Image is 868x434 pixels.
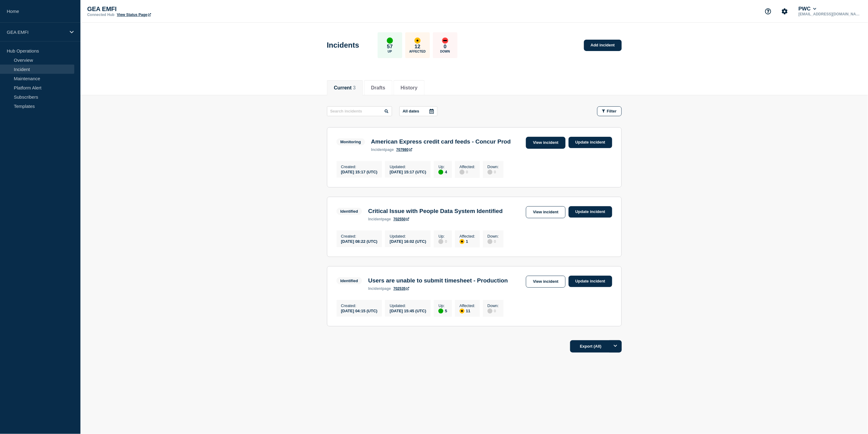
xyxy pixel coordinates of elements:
[371,148,394,152] p: page
[327,41,359,49] h1: Incidents
[87,6,210,13] p: GEA EMFI
[399,106,438,116] button: All dates
[584,40,622,51] a: Add incident
[440,50,450,53] p: Down
[393,286,409,291] a: 702535
[460,303,475,308] p: Affected :
[570,340,622,353] button: Export (All)
[569,137,612,148] a: Update incident
[438,164,447,169] p: Up :
[460,308,475,314] div: 11
[337,277,362,284] span: Identified
[569,276,612,287] a: Update incident
[526,276,566,288] a: View incident
[390,234,426,239] p: Updated :
[460,170,465,175] div: disabled
[396,148,412,152] a: 707980
[341,239,378,244] div: [DATE] 08:22 (UTC)
[353,85,356,90] span: 3
[401,85,418,91] button: History
[797,6,818,12] button: PWC
[327,106,392,116] input: Search incidents
[488,239,492,244] div: disabled
[569,206,612,218] a: Update incident
[797,12,861,16] p: [EMAIL_ADDRESS][DOMAIN_NAME]
[460,169,475,175] div: 0
[526,137,566,149] a: View incident
[438,308,447,314] div: 5
[488,308,499,314] div: 0
[368,286,391,291] p: page
[368,217,391,221] p: page
[87,13,115,17] p: Connected Hub
[438,234,447,239] p: Up :
[488,169,499,175] div: 0
[368,208,503,215] h3: Critical Issue with People Data System Identified
[368,277,508,284] h3: Users are unable to submit timesheet - Production
[609,340,622,353] button: Options
[778,5,791,18] button: Account settings
[341,303,378,308] p: Created :
[415,44,420,50] p: 12
[488,164,499,169] p: Down :
[438,239,443,244] div: disabled
[403,109,419,113] p: All dates
[415,37,421,44] div: affected
[388,50,392,53] p: Up
[762,5,775,18] button: Support
[488,234,499,239] p: Down :
[488,239,499,244] div: 0
[341,234,378,239] p: Created :
[390,169,426,174] div: [DATE] 15:17 (UTC)
[526,206,566,218] a: View incident
[438,239,447,244] div: 0
[442,37,448,44] div: down
[460,309,465,314] div: affected
[371,148,385,152] span: incident
[488,170,492,175] div: disabled
[368,286,382,291] span: incident
[390,239,426,244] div: [DATE] 16:02 (UTC)
[390,164,426,169] p: Updated :
[390,308,426,313] div: [DATE] 15:45 (UTC)
[438,309,443,314] div: up
[444,44,446,50] p: 0
[387,44,393,50] p: 57
[460,234,475,239] p: Affected :
[341,169,378,174] div: [DATE] 15:17 (UTC)
[597,106,622,116] button: Filter
[337,138,365,145] span: Monitoring
[438,169,447,175] div: 4
[438,303,447,308] p: Up :
[488,303,499,308] p: Down :
[387,37,393,44] div: up
[368,217,382,221] span: incident
[390,303,426,308] p: Updated :
[117,13,151,17] a: View Status Page
[607,109,617,113] span: Filter
[341,164,378,169] p: Created :
[460,239,475,244] div: 1
[460,164,475,169] p: Affected :
[371,85,385,91] button: Drafts
[334,85,356,91] button: Current 3
[438,170,443,175] div: up
[341,308,378,313] div: [DATE] 04:15 (UTC)
[371,138,511,145] h3: American Express credit card feeds - Concur Prod
[488,309,492,314] div: disabled
[409,50,426,53] p: Affected
[393,217,409,221] a: 702550
[337,208,362,215] span: Identified
[7,30,66,35] p: GEA EMFI
[460,239,465,244] div: affected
